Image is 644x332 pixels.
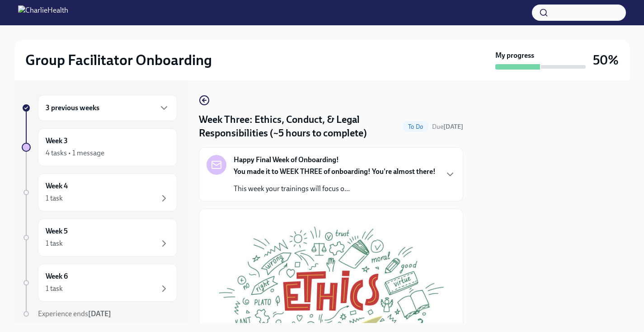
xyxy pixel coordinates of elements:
div: 4 tasks • 1 message [46,148,104,158]
a: Week 34 tasks • 1 message [22,128,177,166]
div: 1 task [46,284,63,294]
h2: Group Facilitator Onboarding [25,51,212,69]
span: Experience ends [38,309,111,318]
h6: Week 5 [46,226,68,236]
div: 1 task [46,193,63,203]
strong: My progress [495,51,534,61]
h3: 50% [593,52,619,68]
h4: Week Three: Ethics, Conduct, & Legal Responsibilities (~5 hours to complete) [199,113,399,140]
h6: 3 previous weeks [46,103,99,113]
span: Due [432,123,463,131]
strong: [DATE] [88,309,111,318]
h6: Week 6 [46,271,68,281]
strong: [DATE] [443,123,463,131]
div: 3 previous weeks [38,95,177,121]
p: This week your trainings will focus o... [234,184,436,194]
a: Week 41 task [22,173,177,211]
span: September 8th, 2025 10:00 [432,122,463,131]
strong: Happy Final Week of Onboarding! [234,155,339,165]
div: 1 task [46,238,63,248]
span: To Do [403,123,428,130]
strong: You made it to WEEK THREE of onboarding! You're almost there! [234,167,436,176]
img: CharlieHealth [18,5,68,20]
a: Week 61 task [22,264,177,302]
h6: Week 3 [46,136,68,146]
a: Week 51 task [22,219,177,257]
h6: Week 4 [46,181,68,191]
